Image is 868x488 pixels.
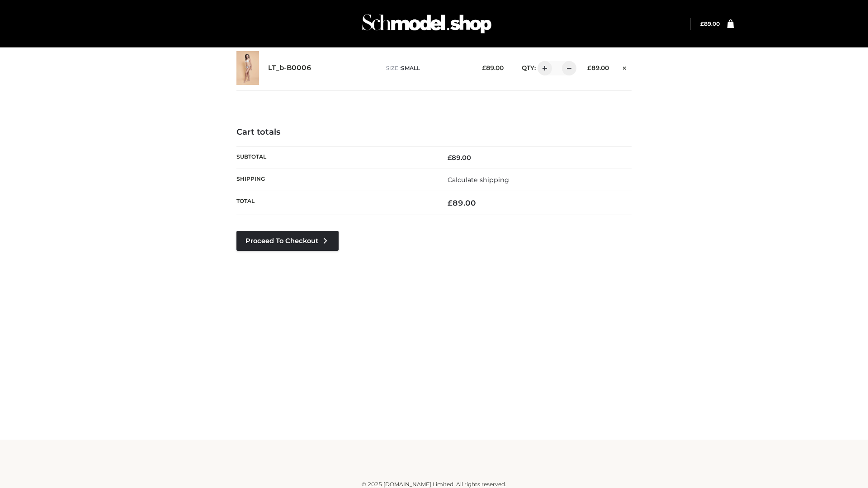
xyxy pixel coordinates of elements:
a: Calculate shipping [448,176,509,184]
span: £ [700,20,704,27]
a: Remove this item [618,61,632,73]
bdi: 89.00 [448,154,471,162]
a: Proceed to Checkout [236,231,339,251]
th: Shipping [236,169,434,191]
img: Schmodel Admin 964 [359,6,495,42]
th: Total [236,191,434,215]
span: £ [482,64,486,71]
h4: Cart totals [236,127,632,137]
a: £89.00 [700,20,720,27]
span: £ [587,64,591,71]
th: Subtotal [236,146,434,169]
span: £ [448,154,452,162]
bdi: 89.00 [587,64,609,71]
bdi: 89.00 [700,20,720,27]
div: QTY: [513,61,573,75]
bdi: 89.00 [448,198,476,207]
a: LT_b-B0006 [268,64,311,72]
span: £ [448,198,453,207]
span: SMALL [401,65,420,71]
bdi: 89.00 [482,64,504,71]
p: size : [386,64,468,72]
